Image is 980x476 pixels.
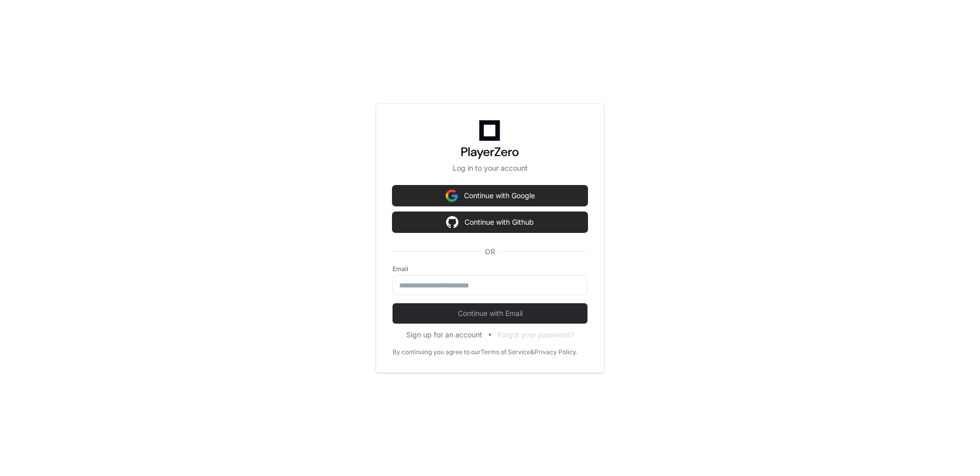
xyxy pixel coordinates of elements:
button: Continue with Google [393,186,587,206]
button: Forgot your password? [498,330,574,340]
img: Sign in with google [446,212,458,232]
p: Log in to your account [393,163,587,173]
div: & [530,348,534,356]
div: By continuing you agree to our [393,348,481,356]
a: Privacy Policy. [534,348,577,356]
label: Email [393,265,587,273]
span: OR [481,247,499,257]
a: Terms of Service [481,348,530,356]
button: Continue with Github [393,212,587,232]
span: Continue with Email [393,308,587,319]
button: Sign up for an account [406,330,482,340]
img: Sign in with google [446,186,458,206]
button: Continue with Email [393,303,587,324]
